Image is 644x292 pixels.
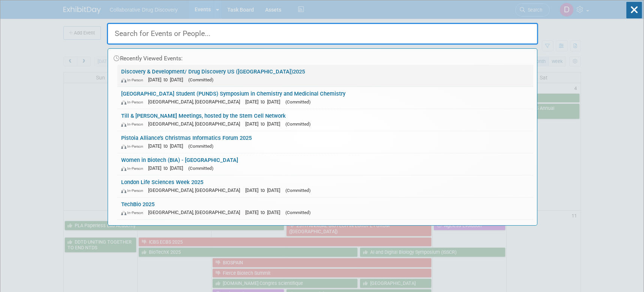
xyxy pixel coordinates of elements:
a: Till & [PERSON_NAME] Meetings, hosted by the Stem Cell Network In-Person [GEOGRAPHIC_DATA], [GEOG... [117,109,533,131]
span: In-Person [121,78,147,82]
span: [DATE] to [DATE] [148,165,187,171]
span: In-Person [121,188,147,193]
span: (Committed) [285,99,311,105]
span: [GEOGRAPHIC_DATA], [GEOGRAPHIC_DATA] [148,187,244,193]
input: Search for Events or People... [107,23,538,45]
span: (Committed) [285,210,311,215]
span: [GEOGRAPHIC_DATA], [GEOGRAPHIC_DATA] [148,210,244,215]
a: London Life Sciences Week 2025 In-Person [GEOGRAPHIC_DATA], [GEOGRAPHIC_DATA] [DATE] to [DATE] (C... [117,175,533,197]
span: [DATE] to [DATE] [148,77,187,82]
span: [DATE] to [DATE] [245,121,284,127]
span: [DATE] to [DATE] [245,99,284,105]
span: (Committed) [188,166,213,171]
span: [DATE] to [DATE] [148,143,187,149]
span: (Committed) [188,144,213,149]
a: [GEOGRAPHIC_DATA] Student (PUNDS) Symposium in Chemistry and Medicinal Chemistry In-Person [GEOGR... [117,87,533,109]
span: [DATE] to [DATE] [245,210,284,215]
a: Women in Biotech (BIA) - [GEOGRAPHIC_DATA] In-Person [DATE] to [DATE] (Committed) [117,153,533,175]
span: [DATE] to [DATE] [245,187,284,193]
span: (Committed) [285,121,311,127]
span: In-Person [121,166,147,171]
div: Recently Viewed Events: [112,49,533,65]
span: In-Person [121,100,147,105]
a: Pistoia Alliance’s Christmas Informatics Forum 2025 In-Person [DATE] to [DATE] (Committed) [117,131,533,153]
span: [GEOGRAPHIC_DATA], [GEOGRAPHIC_DATA] [148,121,244,127]
a: Discovery & Development/ Drug Discovery US ([GEOGRAPHIC_DATA])2025 In-Person [DATE] to [DATE] (Co... [117,65,533,87]
a: TechBio 2025 In-Person [GEOGRAPHIC_DATA], [GEOGRAPHIC_DATA] [DATE] to [DATE] (Committed) [117,198,533,219]
span: In-Person [121,144,147,149]
span: In-Person [121,122,147,127]
span: (Committed) [188,77,213,82]
span: [GEOGRAPHIC_DATA], [GEOGRAPHIC_DATA] [148,99,244,105]
span: In-Person [121,210,147,215]
span: (Committed) [285,188,311,193]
